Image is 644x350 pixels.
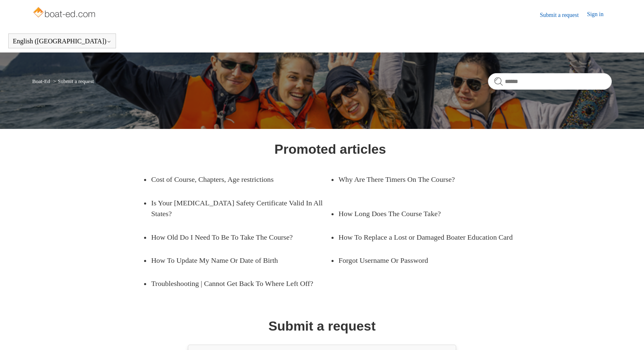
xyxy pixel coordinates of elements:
a: Forgot Username Or Password [339,249,505,272]
a: Why Are There Timers On The Course? [339,168,505,191]
a: How To Replace a Lost or Damaged Boater Education Card [339,226,518,249]
img: Boat-Ed Help Center home page [32,5,98,21]
button: English ([GEOGRAPHIC_DATA]) [13,38,111,45]
h1: Submit a request [268,316,376,336]
a: How To Update My Name Or Date of Birth [151,249,318,272]
h1: Promoted articles [275,139,386,159]
a: Is Your [MEDICAL_DATA] Safety Certificate Valid In All States? [151,191,330,226]
a: How Long Does The Course Take? [339,202,505,225]
input: Search [488,73,612,90]
a: Sign in [587,10,612,20]
li: Submit a request [52,78,94,84]
a: How Old Do I Need To Be To Take The Course? [151,226,318,249]
a: Submit a request [540,11,587,19]
a: Boat-Ed [32,78,50,84]
li: Boat-Ed [32,78,52,84]
a: Cost of Course, Chapters, Age restrictions [151,168,318,191]
a: Troubleshooting | Cannot Get Back To Where Left Off? [151,272,330,295]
